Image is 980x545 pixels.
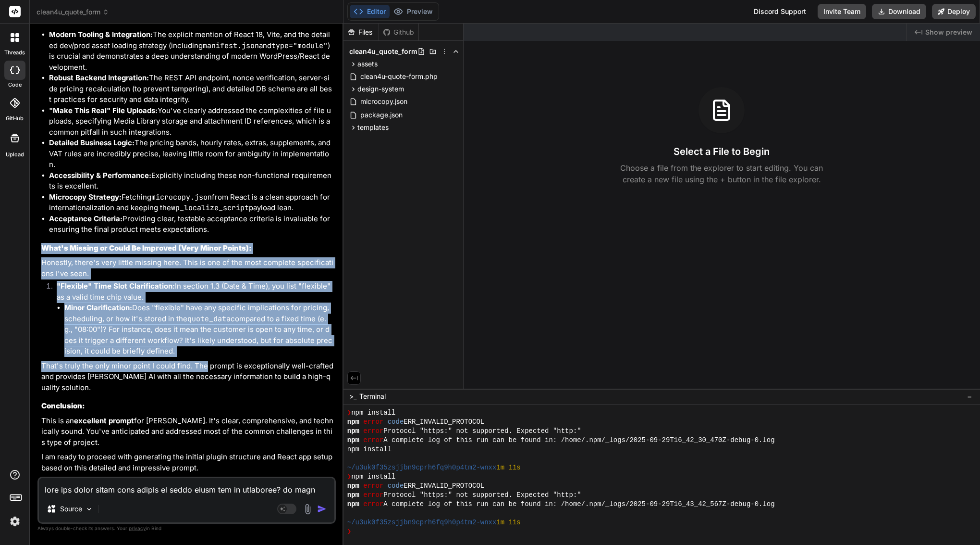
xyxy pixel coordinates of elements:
img: attachment [302,504,313,515]
span: error [363,500,383,509]
span: error [363,418,383,427]
span: npm [347,491,359,500]
span: code [388,418,404,427]
span: ❯ [347,472,351,482]
code: manifest.json [203,41,259,51]
div: Github [379,27,418,37]
button: Editor [350,5,390,18]
span: clean4u_quote_form [37,7,109,17]
span: 1m 11s [496,518,520,527]
span: Terminal [359,392,386,401]
li: The pricing bands, hourly rates, extras, supplements, and VAT rules are incredibly precise, leavi... [49,138,334,170]
li: The REST API endpoint, nonce verification, server-side pricing recalculation (to prevent tamperin... [49,73,334,105]
strong: Modern Tooling & Integration: [49,30,153,39]
strong: "Flexible" Time Slot Clarification: [57,281,175,291]
span: ❯ [347,408,351,418]
span: npm [347,500,359,509]
span: npm [347,418,359,427]
label: threads [4,49,25,57]
span: error [363,482,383,491]
span: clean4u-quote-form.php [359,71,439,82]
span: A complete log of this run can be found in: /home/.npm/_logs/2025-09-29T16_43_42_567Z-debug-0.log [383,500,774,509]
strong: Detailed Business Logic: [49,138,135,147]
span: npm install [351,408,395,418]
p: Source [60,504,82,514]
label: GitHub [6,114,24,123]
img: Pick Models [85,505,93,513]
span: npm [347,427,359,436]
strong: Acceptance Criteria: [49,214,122,223]
strong: What's Missing or Could Be Improved (Very Minor Points): [41,243,252,253]
span: privacy [129,525,146,531]
span: error [363,491,383,500]
button: Deploy [932,4,976,19]
strong: Accessibility & Performance: [49,171,151,180]
span: templates [357,123,389,132]
button: Download [872,4,926,19]
span: error [363,436,383,445]
img: icon [317,504,327,514]
label: Upload [6,151,24,159]
span: clean4u_quote_form [349,47,417,56]
span: package.json [359,109,404,121]
span: assets [357,59,378,69]
span: error [363,427,383,436]
span: ERR_INVALID_PROTOCOL [404,418,484,427]
p: I am ready to proceed with generating the initial plugin structure and React app setup based on t... [41,452,334,473]
span: microcopy.json [359,96,408,107]
code: microcopy.json [151,192,212,202]
strong: Robust Backend Integration: [49,73,149,82]
span: ~/u3uk0f35zsjjbn9cprh6fq9h0p4tm2-wnxx [347,463,497,472]
strong: "Make This Real" File Uploads: [49,106,158,115]
p: Always double-check its answers. Your in Bind [37,524,336,533]
p: That's truly the only minor point I could find. The prompt is exceptionally well-crafted and prov... [41,361,334,393]
span: code [388,482,404,491]
span: ❯ [347,527,351,536]
span: >_ [349,392,356,401]
label: code [8,81,22,89]
li: In section 1.3 (Date & Time), you list "flexible" as a valid time chip value. [49,281,334,357]
code: quote_data [187,314,231,324]
li: Providing clear, testable acceptance criteria is invaluable for ensuring the final product meets ... [49,214,334,235]
strong: Conclusion: [41,401,85,410]
span: Show preview [925,27,972,37]
span: Protocol "https:" not supported. Expected "http:" [383,491,581,500]
span: Protocol "https:" not supported. Expected "http:" [383,427,581,436]
span: − [967,392,972,401]
span: 1m 11s [496,463,520,472]
li: You've clearly addressed the complexities of file uploads, specifying Media Library storage and a... [49,105,334,138]
li: The explicit mention of React 18, Vite, and the detailed dev/prod asset loading strategy (includi... [49,29,334,73]
p: Honestly, there's very little missing here. This is one of the most complete specifications I've ... [41,257,334,279]
span: npm [347,482,359,491]
div: Files [343,27,379,37]
img: settings [7,513,23,530]
strong: Minor Clarification: [64,303,132,312]
code: wp_localize_script [171,203,249,213]
div: Discord Support [748,4,812,19]
span: ~/u3uk0f35zsjjbn9cprh6fq9h0p4tm2-wnxx [347,518,497,527]
span: npm install [351,472,395,482]
li: Does "flexible" have any specific implications for pricing, scheduling, or how it's stored in the... [64,303,334,357]
span: ERR_INVALID_PROTOCOL [404,482,484,491]
span: A complete log of this run can be found in: /home/.npm/_logs/2025-09-29T16_42_30_470Z-debug-0.log [383,436,774,445]
strong: Microcopy Strategy: [49,192,122,202]
code: type="module" [271,41,328,51]
button: Preview [390,5,437,18]
span: design-system [357,84,404,94]
p: Choose a file from the explorer to start editing. You can create a new file using the + button in... [614,162,829,185]
h3: Select a File to Begin [674,145,770,158]
button: − [965,389,974,404]
span: npm install [347,445,392,454]
p: This is an for [PERSON_NAME]. It's clear, comprehensive, and technically sound. You've anticipate... [41,416,334,448]
li: Explicitly including these non-functional requirements is excellent. [49,170,334,192]
span: npm [347,436,359,445]
li: Fetching from React is a clean approach for internationalization and keeping the payload lean. [49,192,334,214]
strong: excellent prompt [74,416,134,425]
button: Invite Team [818,4,866,19]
